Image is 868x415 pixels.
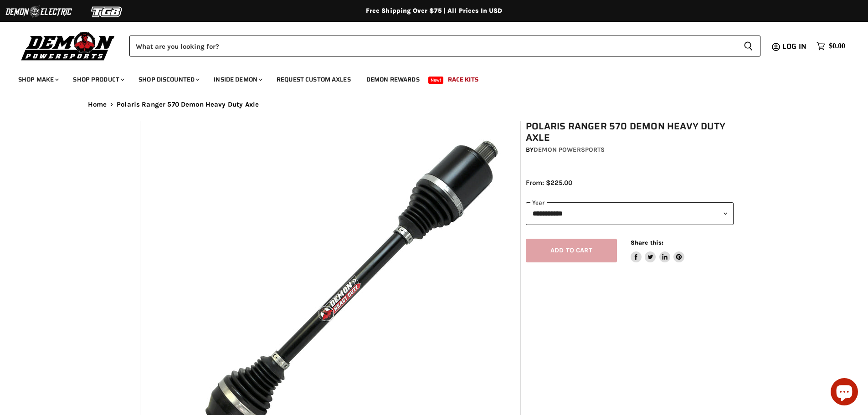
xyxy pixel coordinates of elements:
[73,3,141,20] img: TGB Logo 2
[631,239,663,246] span: Share this:
[5,3,73,20] img: Demon Electric Logo 2
[70,7,799,15] div: Free Shipping Over $75 | All Prices In USD
[11,70,64,89] a: Shop Make
[129,36,760,56] form: Product
[88,101,107,108] a: Home
[129,36,736,56] input: Search
[441,70,485,89] a: Race Kits
[828,378,861,408] inbox-online-store-chat: Shopify online store chat
[534,146,605,154] a: Demon Powersports
[526,121,734,143] h1: Polaris Ranger 570 Demon Heavy Duty Axle
[117,101,259,108] span: Polaris Ranger 570 Demon Heavy Duty Axle
[270,70,358,89] a: Request Custom Axles
[736,36,760,56] button: Search
[778,42,812,51] a: Log in
[526,145,734,155] div: by
[631,239,685,263] aside: Share this:
[782,41,806,52] span: Log in
[207,70,268,89] a: Inside Demon
[360,70,426,89] a: Demon Rewards
[18,30,118,62] img: Demon Powersports
[70,101,799,108] nav: Breadcrumbs
[526,179,572,187] span: From: $225.00
[829,42,845,51] span: $0.00
[526,202,734,225] select: year
[812,40,850,53] a: $0.00
[132,70,205,89] a: Shop Discounted
[66,70,130,89] a: Shop Product
[428,77,444,84] span: New!
[11,67,843,89] ul: Main menu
